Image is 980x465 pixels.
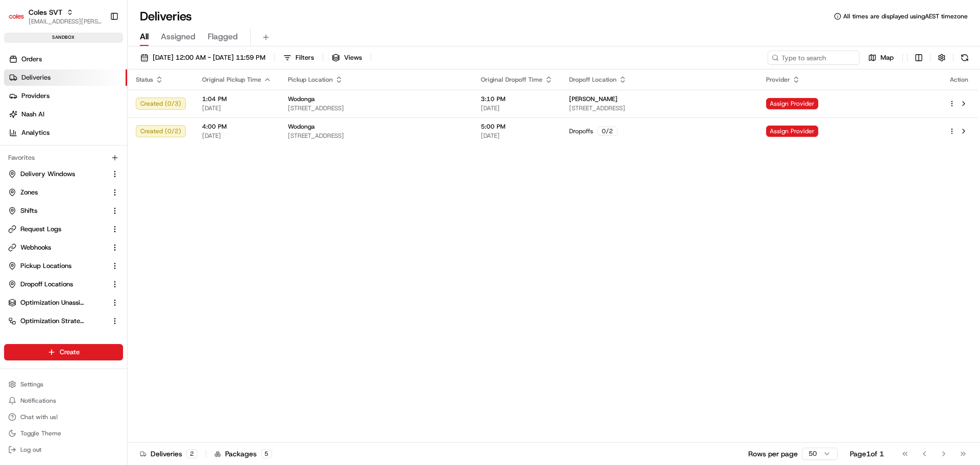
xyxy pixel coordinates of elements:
span: Providers [21,91,50,101]
span: Analytics [21,128,50,137]
span: Deliveries [21,73,51,82]
div: Page 1 of 1 [850,449,884,459]
span: Settings [20,380,43,388]
span: Dropoff Locations [20,280,73,289]
span: 5:00 PM [481,123,553,131]
span: Webhooks [20,243,51,252]
span: 3:10 PM [481,95,553,103]
span: Status [136,76,153,84]
div: 2 [186,449,198,458]
span: [STREET_ADDRESS] [288,132,464,140]
a: Zones [8,188,107,197]
span: Zones [20,188,38,197]
span: Nash AI [21,110,44,119]
button: Filters [279,51,318,65]
span: Chat with us! [20,413,58,421]
a: Dropoff Locations [8,280,107,289]
span: Pickup Location [288,76,333,84]
span: [STREET_ADDRESS] [288,104,464,112]
span: Dropoff Location [569,76,617,84]
button: [EMAIL_ADDRESS][PERSON_NAME][PERSON_NAME][DOMAIN_NAME] [29,17,102,26]
span: Wodonga [288,95,315,103]
button: Refresh [958,51,972,65]
span: [PERSON_NAME] [569,95,618,103]
button: Request Logs [4,221,123,237]
a: Webhooks [8,243,107,252]
span: Coles SVT [29,7,62,17]
a: Request Logs [8,225,107,234]
button: Shifts [4,203,123,219]
button: Optimization Unassigned Orders [4,295,123,311]
button: Chat with us! [4,410,123,424]
button: Views [327,51,366,65]
span: Create [60,348,80,357]
a: Deliveries [4,69,127,86]
p: Rows per page [748,449,798,459]
span: [DATE] 12:00 AM - [DATE] 11:59 PM [153,53,265,62]
span: Optimization Unassigned Orders [20,298,85,307]
div: Favorites [4,150,123,166]
span: All [140,31,149,43]
img: Coles SVT [8,8,24,25]
a: Providers [4,88,127,104]
a: Orders [4,51,127,67]
button: Toggle Theme [4,426,123,440]
div: Action [948,76,970,84]
span: Map [880,53,894,62]
a: Optimization Unassigned Orders [8,298,107,307]
span: Dropoffs [569,127,593,135]
button: Settings [4,377,123,391]
div: Packages [214,449,272,459]
span: Delivery Windows [20,169,75,179]
button: Create [4,344,123,360]
span: Wodonga [288,123,315,131]
div: Deliveries [140,449,198,459]
span: Assign Provider [766,126,818,137]
span: Orders [21,55,42,64]
button: Dropoff Locations [4,276,123,292]
button: Coles SVTColes SVT[EMAIL_ADDRESS][PERSON_NAME][PERSON_NAME][DOMAIN_NAME] [4,4,106,29]
button: Pickup Locations [4,258,123,274]
button: [DATE] 12:00 AM - [DATE] 11:59 PM [136,51,270,65]
span: Pickup Locations [20,261,71,271]
button: Delivery Windows [4,166,123,182]
span: All times are displayed using AEST timezone [843,12,968,20]
span: [DATE] [481,132,553,140]
button: Map [864,51,898,65]
a: Analytics [4,125,127,141]
span: 4:00 PM [202,123,272,131]
span: Original Dropoff Time [481,76,543,84]
a: Shifts [8,206,107,215]
span: Provider [766,76,790,84]
span: Notifications [20,397,56,405]
span: Request Logs [20,225,61,234]
a: Delivery Windows [8,169,107,179]
span: Original Pickup Time [202,76,261,84]
span: Filters [296,53,314,62]
span: Flagged [208,31,238,43]
span: Log out [20,446,41,454]
span: Views [344,53,362,62]
span: Optimization Strategy [20,316,85,326]
div: 5 [261,449,272,458]
span: Shifts [20,206,37,215]
span: Toggle Theme [20,429,61,437]
button: Zones [4,184,123,201]
a: Optimization Strategy [8,316,107,326]
span: [STREET_ADDRESS] [569,104,750,112]
a: Nash AI [4,106,127,123]
span: [DATE] [202,104,272,112]
button: Optimization Strategy [4,313,123,329]
button: Webhooks [4,239,123,256]
span: Assign Provider [766,98,818,109]
button: Notifications [4,394,123,408]
div: sandbox [4,33,123,43]
div: 0 / 2 [597,127,618,136]
button: Log out [4,443,123,457]
a: Pickup Locations [8,261,107,271]
span: [DATE] [202,132,272,140]
span: 1:04 PM [202,95,272,103]
h1: Deliveries [140,8,192,25]
input: Type to search [768,51,860,65]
